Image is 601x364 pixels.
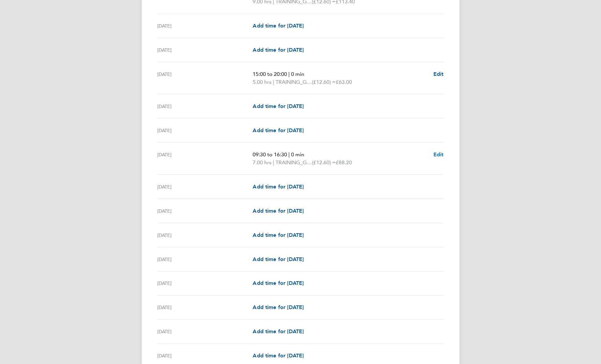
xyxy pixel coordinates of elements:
[253,102,304,110] a: Add time for [DATE]
[158,70,253,86] div: [DATE]
[158,22,253,30] div: [DATE]
[253,280,304,286] span: Add time for [DATE]
[253,183,304,190] span: Add time for [DATE]
[336,159,352,166] span: £88.20
[312,79,336,85] span: (£12.60) =
[253,232,304,238] span: Add time for [DATE]
[253,23,304,29] span: Add time for [DATE]
[158,207,253,215] div: [DATE]
[312,159,336,166] span: (£12.60) =
[433,70,444,78] a: Edit
[433,151,444,158] span: Edit
[253,79,272,85] span: 5.00 hrs
[158,102,253,110] div: [DATE]
[288,151,290,158] span: |
[253,46,304,54] a: Add time for [DATE]
[158,183,253,191] div: [DATE]
[253,304,304,312] a: Add time for [DATE]
[158,255,253,263] div: [DATE]
[253,47,304,53] span: Add time for [DATE]
[253,329,304,335] span: Add time for [DATE]
[158,328,253,336] div: [DATE]
[158,127,253,134] div: [DATE]
[291,71,304,77] span: 0 min
[253,159,272,166] span: 7.00 hrs
[158,352,253,360] div: [DATE]
[433,151,444,159] a: Edit
[291,151,304,158] span: 0 min
[253,22,304,30] a: Add time for [DATE]
[158,231,253,239] div: [DATE]
[253,103,304,109] span: Add time for [DATE]
[253,127,304,134] a: Add time for [DATE]
[158,151,253,167] div: [DATE]
[253,256,304,262] span: Add time for [DATE]
[253,127,304,133] span: Add time for [DATE]
[253,328,304,336] a: Add time for [DATE]
[275,78,312,86] span: TRAINING_GROUND_STEWARDING
[253,151,287,158] span: 09:30 to 16:30
[288,71,290,77] span: |
[253,304,304,311] span: Add time for [DATE]
[253,71,287,77] span: 15:00 to 20:00
[433,71,444,77] span: Edit
[253,207,304,215] a: Add time for [DATE]
[253,183,304,191] a: Add time for [DATE]
[253,255,304,263] a: Add time for [DATE]
[273,159,274,166] span: |
[253,208,304,214] span: Add time for [DATE]
[253,280,304,287] a: Add time for [DATE]
[253,352,304,360] a: Add time for [DATE]
[275,159,312,167] span: TRAINING_GROUND_STEWARDING
[158,304,253,312] div: [DATE]
[253,231,304,239] a: Add time for [DATE]
[158,280,253,287] div: [DATE]
[253,353,304,359] span: Add time for [DATE]
[158,46,253,54] div: [DATE]
[273,79,274,85] span: |
[336,79,352,85] span: £63.00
